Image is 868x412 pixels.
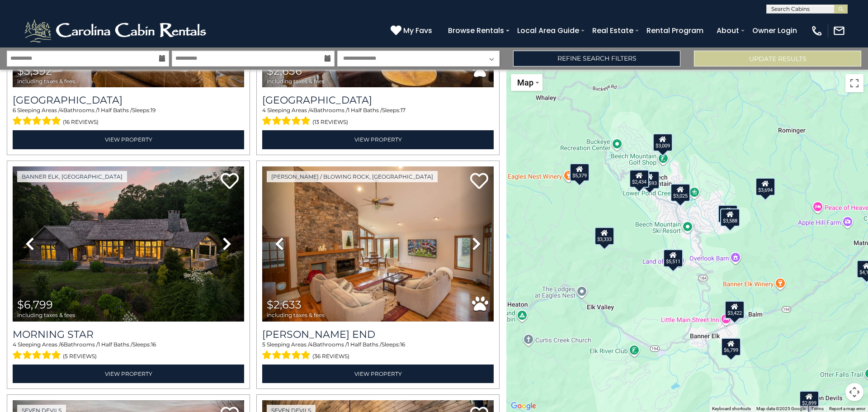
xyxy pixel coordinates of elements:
[443,23,509,38] a: Browse Rentals
[98,107,132,114] span: 1 Half Baths /
[13,341,244,362] div: Sleeping Areas / Bathrooms / Sleeps:
[151,341,156,348] span: 16
[712,406,751,412] button: Keyboard shortcuts
[845,74,863,92] button: Toggle fullscreen view
[570,163,590,181] div: $5,379
[262,166,494,322] img: thumbnail_163280322.jpeg
[845,383,863,401] button: Map camera controls
[694,51,861,66] button: Update Results
[267,64,302,77] span: $2,656
[60,107,63,114] span: 4
[262,341,494,362] div: Sleeping Areas / Bathrooms / Sleeps:
[509,400,538,412] a: Open this area in Google Maps (opens a new window)
[833,24,845,37] img: mail-regular-white.png
[98,341,132,348] span: 1 Half Baths /
[594,227,614,245] div: $3,333
[513,23,584,38] a: Local Area Guide
[348,107,382,114] span: 1 Half Baths /
[718,204,738,223] div: $5,843
[221,172,239,191] a: Add to favorites
[17,312,75,318] span: including taxes & fees
[262,107,266,114] span: 4
[670,184,690,202] div: $3,025
[517,78,533,87] span: Map
[756,406,806,411] span: Map data ©2025 Google
[401,107,406,114] span: 17
[262,328,494,341] a: [PERSON_NAME] End
[13,106,244,128] div: Sleeping Areas / Bathrooms / Sleeps:
[755,178,775,196] div: $3,694
[811,24,823,37] img: phone-regular-white.png
[262,341,265,348] span: 5
[13,328,244,341] a: Morning Star
[63,116,99,128] span: (16 reviews)
[403,25,432,36] span: My Favs
[13,130,244,149] a: View Property
[642,23,708,38] a: Rental Program
[267,298,302,311] span: $2,633
[588,23,638,38] a: Real Estate
[267,78,325,84] span: including taxes & fees
[720,208,740,226] div: $3,588
[310,107,313,114] span: 4
[725,301,745,319] div: $3,422
[262,130,494,149] a: View Property
[799,390,819,408] div: $2,899
[13,365,244,383] a: View Property
[653,133,673,151] div: $3,009
[509,400,538,412] img: Google
[23,17,210,44] img: White-1-2.png
[262,94,494,106] h3: Cucumber Tree Lodge
[262,365,494,383] a: View Property
[267,171,438,182] a: [PERSON_NAME] / Blowing Rock, [GEOGRAPHIC_DATA]
[262,328,494,341] h3: Moss End
[13,107,16,114] span: 6
[470,172,488,191] a: Add to favorites
[17,171,127,182] a: Banner Elk, [GEOGRAPHIC_DATA]
[312,116,348,128] span: (13 reviews)
[312,350,349,362] span: (36 reviews)
[400,341,405,348] span: 16
[151,107,156,114] span: 19
[13,166,244,322] img: thumbnail_163276265.jpeg
[63,350,97,362] span: (5 reviews)
[748,23,802,38] a: Owner Login
[267,312,325,318] span: including taxes & fees
[262,106,494,128] div: Sleeping Areas / Bathrooms / Sleeps:
[13,341,16,348] span: 4
[61,341,64,348] span: 6
[13,94,244,106] a: [GEOGRAPHIC_DATA]
[391,25,434,37] a: My Favs
[17,78,75,84] span: including taxes & fees
[17,298,53,311] span: $6,799
[640,170,660,189] div: $3,593
[811,406,824,411] a: Terms (opens in new tab)
[513,51,680,66] a: Refine Search Filters
[712,23,744,38] a: About
[309,341,313,348] span: 4
[262,94,494,106] a: [GEOGRAPHIC_DATA]
[17,64,52,77] span: $3,592
[721,337,741,355] div: $6,799
[347,341,382,348] span: 1 Half Baths /
[13,94,244,106] h3: Lake Haven Lodge
[829,406,865,411] a: Report a map error
[511,74,542,91] button: Change map style
[663,249,683,267] div: $5,511
[629,170,649,188] div: $2,434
